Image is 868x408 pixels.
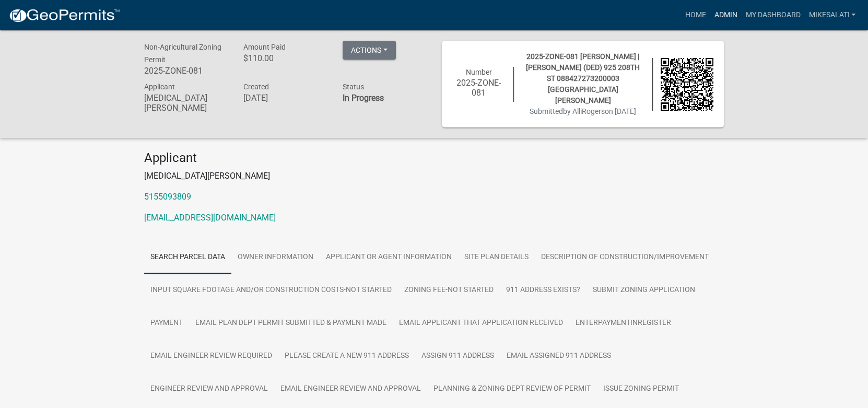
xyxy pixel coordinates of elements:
[535,241,715,274] a: Description of Construction/Improvement
[231,241,320,274] a: Owner Information
[278,340,415,373] a: Please create a new 911 address
[144,93,228,113] h6: [MEDICAL_DATA][PERSON_NAME]
[563,107,605,115] span: by AlliRogers
[661,58,714,111] img: QR code
[427,372,597,406] a: Planning & Zoning Dept Review of Permit
[530,107,636,115] span: Submitted on [DATE]
[526,52,640,104] span: 2025-ZONE-081 [PERSON_NAME] | [PERSON_NAME] (DED) 925 208TH ST 088427273200003 [GEOGRAPHIC_DATA][...
[343,41,396,60] button: Actions
[398,274,500,307] a: Zoning Fee-Not Started
[343,93,384,103] strong: In Progress
[144,150,724,166] h4: Applicant
[144,372,274,406] a: Engineer Review and Approval
[710,5,741,25] a: Admin
[500,340,617,373] a: Email Assigned 911 Address
[144,213,276,223] a: [EMAIL_ADDRESS][DOMAIN_NAME]
[144,192,191,202] a: 5155093809
[189,307,393,340] a: Email Plan Dept Permit submitted & Payment made
[597,372,685,406] a: Issue Zoning Permit
[452,78,506,98] h6: 2025-ZONE-081
[320,241,458,274] a: Applicant or Agent Information
[681,5,710,25] a: Home
[466,68,492,76] span: Number
[500,274,587,307] a: 911 Address Exists?
[243,43,286,51] span: Amount Paid
[274,372,427,406] a: Email Engineer Review and Approval
[343,83,364,91] span: Status
[243,53,327,63] h6: $110.00
[144,274,398,307] a: Input Square Footage and/or Construction Costs-Not Started
[741,5,804,25] a: My Dashboard
[393,307,569,340] a: Email applicant that Application Received
[144,340,278,373] a: Email Engineer review required
[243,83,269,91] span: Created
[144,170,724,182] p: [MEDICAL_DATA][PERSON_NAME]
[144,307,189,340] a: Payment
[458,241,535,274] a: Site Plan Details
[144,83,175,91] span: Applicant
[569,307,677,340] a: EnterPaymentInRegister
[415,340,500,373] a: Assign 911 Address
[243,93,327,103] h6: [DATE]
[144,66,228,76] h6: 2025-ZONE-081
[144,241,231,274] a: Search Parcel Data
[804,5,860,25] a: MikeSalati
[144,43,221,64] span: Non-Agricultural Zoning Permit
[587,274,701,307] a: Submit Zoning Application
